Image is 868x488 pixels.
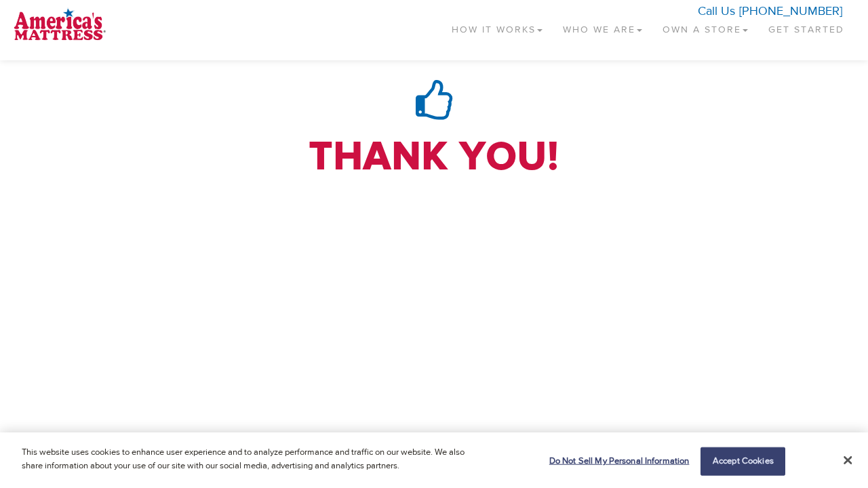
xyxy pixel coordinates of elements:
[758,7,854,47] a: Get Started
[47,134,821,181] h1: Thank You!
[553,7,652,47] a: Who We Are
[542,448,690,475] button: Do Not Sell My Personal Information
[701,447,785,476] button: Accept Cookies
[698,3,735,19] span: Call Us
[739,3,842,19] a: [PHONE_NUMBER]
[844,454,852,466] button: Close
[22,446,477,472] p: This website uses cookies to enhance user experience and to analyze performance and traffic on ou...
[652,7,758,47] a: Own a Store
[441,7,553,47] a: How It Works
[14,7,106,41] img: logo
